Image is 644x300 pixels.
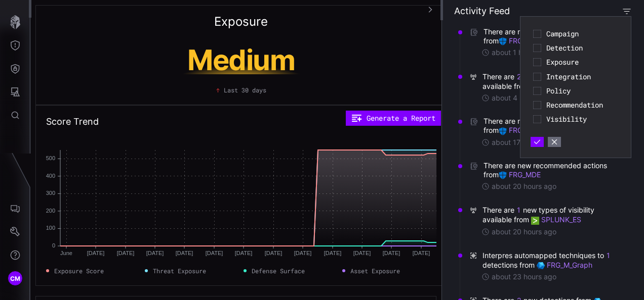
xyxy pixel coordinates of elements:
[492,93,552,103] time: about 4 hours ago
[10,273,21,284] span: CM
[484,117,622,135] span: There are new recommended actions from
[537,262,545,270] img: Microsoft Graph
[492,227,556,236] time: about 20 hours ago
[492,48,548,57] time: about 1 hour ago
[350,266,400,275] span: Asset Exposure
[235,250,253,256] text: [DATE]
[206,250,223,256] text: [DATE]
[60,250,72,256] text: June
[46,225,55,231] text: 100
[546,43,618,53] span: Detection
[546,58,618,67] span: Exposure
[52,242,55,248] text: 0
[54,266,104,275] span: Exposure Score
[531,215,581,224] a: SPLUNK_ES
[546,101,618,110] span: Recommendation
[499,171,507,179] img: Microsoft Defender
[546,72,618,81] span: Integration
[153,266,206,275] span: Threat Exposure
[1,267,30,290] button: CM
[537,261,592,269] a: FRG_M_Graph
[46,155,55,161] text: 500
[214,16,268,28] h2: Exposure
[346,111,441,126] button: Generate a Report
[46,173,55,179] text: 400
[482,72,622,91] span: There are new types of visibility available from
[499,36,541,45] a: FRG_MDE
[176,250,193,256] text: [DATE]
[499,127,507,135] img: Microsoft Defender
[546,115,618,124] span: Visibility
[46,116,99,128] h2: Score Trend
[46,190,55,196] text: 300
[492,272,556,281] time: about 23 hours ago
[492,182,556,191] time: about 20 hours ago
[146,46,336,74] h1: Medium
[46,208,55,214] text: 200
[482,205,622,224] span: There are new types of visibility available from
[499,126,541,134] a: FRG_MDE
[146,250,164,256] text: [DATE]
[383,250,400,256] text: [DATE]
[531,217,539,225] img: Splunk ES
[516,205,521,215] button: 1
[492,138,555,147] time: about 17 hours ago
[546,86,618,95] span: Policy
[484,161,622,179] span: There are new recommended actions from
[87,250,105,256] text: [DATE]
[606,251,611,261] button: 1
[484,27,622,45] span: There are new recommended actions from
[265,250,283,256] text: [DATE]
[499,37,507,45] img: Microsoft Defender
[324,250,342,256] text: [DATE]
[413,250,430,256] text: [DATE]
[294,250,312,256] text: [DATE]
[117,250,135,256] text: [DATE]
[482,251,622,270] span: Interpres automapped techniques to detections from
[454,5,510,17] h4: Activity Feed
[353,250,371,256] text: [DATE]
[546,29,618,38] span: Campaign
[516,72,521,82] button: 2
[499,170,541,179] a: FRG_MDE
[252,266,305,275] span: Defense Surface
